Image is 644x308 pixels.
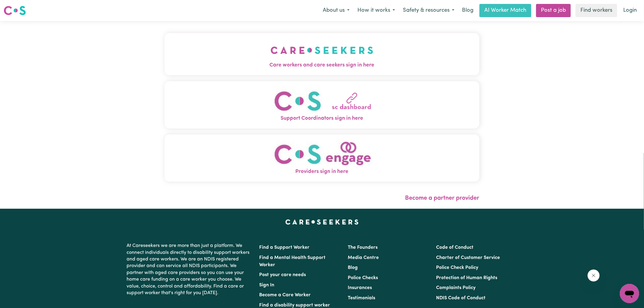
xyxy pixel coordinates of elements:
span: Care workers and care seekers sign in here [165,61,479,69]
a: Post your care needs [259,273,306,277]
a: Testimonials [348,296,375,300]
a: Insurances [348,285,372,290]
a: Complaints Policy [436,285,476,290]
button: Safety & resources [399,4,458,17]
a: The Founders [348,245,378,250]
span: Providers sign in here [165,168,479,176]
button: Providers sign in here [165,134,479,182]
a: NDIS Code of Conduct [436,296,485,300]
a: Protection of Human Rights [436,276,497,280]
a: Blog [348,265,358,270]
a: Careseekers home page [285,220,359,224]
a: Police Checks [348,276,378,280]
span: Support Coordinators sign in here [165,115,479,122]
a: Become a Care Worker [259,293,311,297]
button: Care workers and care seekers sign in here [165,33,479,75]
img: Careseekers logo [4,5,26,16]
a: Media Centre [348,255,379,260]
iframe: Button to launch messaging window [620,284,639,303]
a: Post a job [536,4,571,17]
span: Need any help? [4,4,36,9]
button: About us [319,4,353,17]
a: Code of Conduct [436,245,473,250]
a: Find a disability support worker [259,303,330,308]
button: Support Coordinators sign in here [165,81,479,128]
a: Login [620,4,640,17]
button: How it works [353,4,399,17]
a: Careseekers logo [4,4,26,17]
a: Blog [458,4,477,17]
a: Become a partner provider [405,195,479,201]
a: Find workers [576,4,617,17]
a: Charter of Customer Service [436,255,500,260]
p: At Careseekers we are more than just a platform. We connect individuals directly to disability su... [127,240,252,299]
iframe: Close message [588,269,600,282]
a: Find a Support Worker [259,245,310,250]
a: AI Worker Match [479,4,531,17]
a: Police Check Policy [436,265,478,270]
a: Find a Mental Health Support Worker [259,255,326,267]
a: Sign In [259,283,275,288]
